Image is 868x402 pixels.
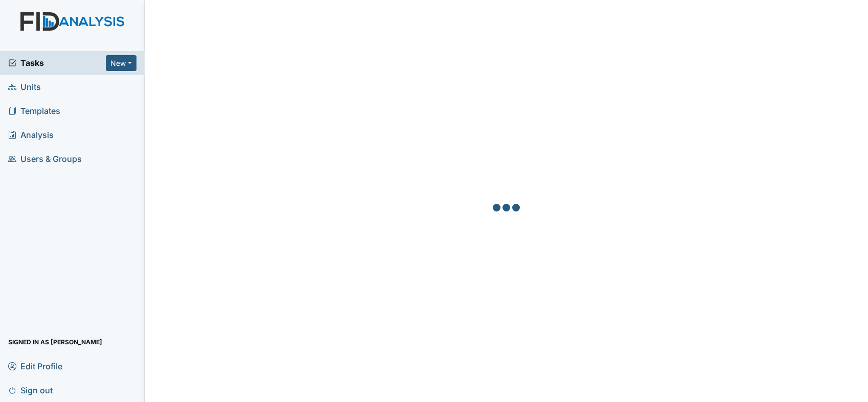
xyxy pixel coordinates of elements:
[8,103,60,119] span: Templates
[106,55,136,71] button: New
[8,79,41,95] span: Units
[8,127,54,143] span: Analysis
[8,57,106,69] a: Tasks
[8,382,53,398] span: Sign out
[8,358,62,374] span: Edit Profile
[8,151,82,167] span: Users & Groups
[8,334,102,350] span: Signed in as [PERSON_NAME]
